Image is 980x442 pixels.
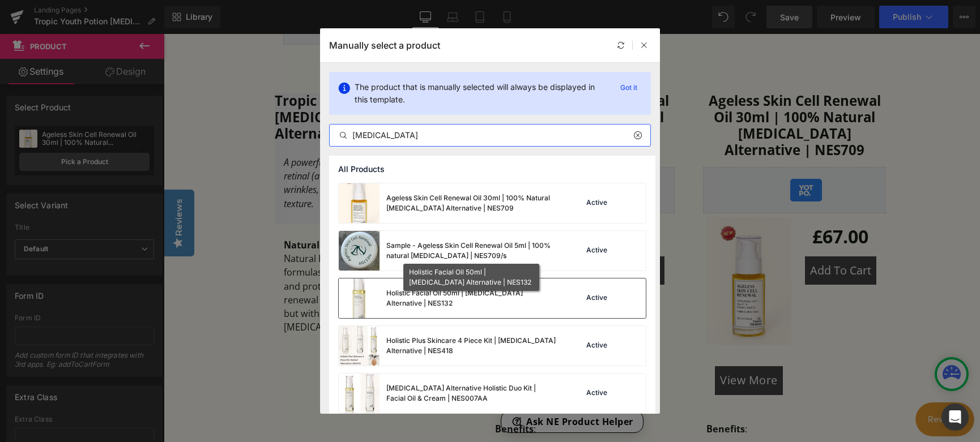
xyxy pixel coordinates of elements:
img: Ageless Skin Cell Renewal Oil 30ml | 100% Natural Retinol Alternative | NES709 [331,183,416,311]
span: £67.00 [437,183,493,222]
div: : [543,388,728,402]
span: Add To Cart [434,229,496,244]
div: Natural Elements has 100% natural formulas designed to nourish, moisturise, and protect the skin, p [120,218,305,301]
a: Ageless Skin Cell Renewal Oil 30ml | 100% Natural [MEDICAL_DATA] Alternative | NES709 [328,59,511,124]
input: Search products [330,128,650,142]
span: View More [556,338,614,354]
div: Active [584,341,610,350]
div: Holistic Facial Oil 50ml | [MEDICAL_DATA] Alternative | NES132 [403,264,539,291]
p: Got it [616,81,642,95]
div: Open Intercom Messenger [941,404,969,431]
div: All Products [329,156,655,183]
span: irritation from synthetic [MEDICAL_DATA]. [120,273,302,299]
a: View More [551,332,619,361]
div: Active [584,246,610,255]
img: product-img [339,231,380,271]
img: product-img [339,326,380,366]
div: Ageless Skin Cell Renewal Oil 30ml | 100% Natural [MEDICAL_DATA] Alternative | NES709 [386,193,556,213]
span: £67.00 [649,183,705,222]
div: Active [584,199,610,208]
h3: Tropic Youth Potion [MEDICAL_DATA] Complex Alternative [111,59,305,108]
p: Manually select a product [329,40,440,51]
div: Holistic Facial Oil 50ml | [MEDICAL_DATA] Alternative | NES132 [386,288,556,308]
div: : [331,388,517,402]
img: product-img [339,183,380,223]
div: [MEDICAL_DATA] Alternative Holistic Duo Kit | Facial Oil & Cream | NES007AA [386,383,556,404]
div: Active [584,294,610,303]
b: Natural Elements Skincare [120,205,243,217]
iframe: Button to open loyalty program pop-up [752,368,811,402]
img: product-img [339,374,380,413]
span: View More [345,338,403,354]
i: A powerful anti-ageing serum formulated with retinal (a form of vitamin A) to smooth wrinkles, bo... [120,122,305,176]
strong: Benefits [331,389,370,401]
div: Holistic Plus Skincare 4 Piece Kit | [MEDICAL_DATA] Alternative | NES418 [386,336,556,356]
div: Active [584,389,610,398]
img: Ageless Skin Cell Renewal Oil 30ml | 100% Natural Retinol Alternative | NES709 [543,183,628,311]
p: The product that is manually selected will always be displayed in this template. [355,81,607,106]
span: Add To Cart [646,229,708,244]
a: Ageless Skin Cell Renewal Oil 30ml | 100% Natural [MEDICAL_DATA] Alternative | NES709 [539,59,722,124]
img: product-img [339,278,380,318]
div: Sample - Ageless Skin Cell Renewal Oil 5ml | 100% natural [MEDICAL_DATA] | NES709/s [386,241,556,261]
button: Add To Cart [641,222,713,251]
a: View More [340,332,408,361]
button: Add To Cart [429,222,501,251]
strong: Benefits [543,389,581,401]
span: romote skin cell renewal for fresher, younger-looking skin, but without risk of [120,246,300,286]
